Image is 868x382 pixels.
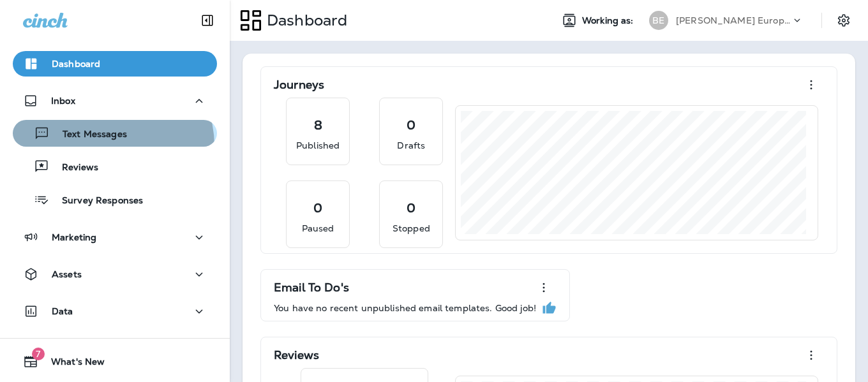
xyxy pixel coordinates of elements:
[676,15,791,26] p: [PERSON_NAME] European Autoworks
[52,232,96,242] p: Marketing
[393,222,430,235] p: Stopped
[397,139,425,152] p: Drafts
[13,224,217,250] button: Marketing
[13,153,217,180] button: Reviews
[274,281,349,294] p: Email To Do's
[13,51,217,77] button: Dashboard
[13,298,217,324] button: Data
[649,11,668,30] div: BE
[52,59,100,69] p: Dashboard
[302,222,334,235] p: Paused
[296,139,340,152] p: Published
[32,348,45,360] span: 7
[582,15,636,26] span: Working as:
[313,202,322,214] p: 0
[49,195,143,207] p: Survey Responses
[49,162,98,174] p: Reviews
[274,349,319,362] p: Reviews
[38,356,105,372] span: What's New
[274,303,536,313] p: You have no recent unpublished email templates. Good job!
[274,78,324,91] p: Journeys
[314,119,322,131] p: 8
[51,96,75,106] p: Inbox
[13,349,217,374] button: 7What's New
[262,11,347,30] p: Dashboard
[50,129,127,141] p: Text Messages
[190,8,225,33] button: Collapse Sidebar
[407,119,415,131] p: 0
[407,202,415,214] p: 0
[13,261,217,287] button: Assets
[13,120,217,147] button: Text Messages
[52,269,82,279] p: Assets
[52,306,73,316] p: Data
[13,186,217,213] button: Survey Responses
[13,88,217,114] button: Inbox
[832,9,855,32] button: Settings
